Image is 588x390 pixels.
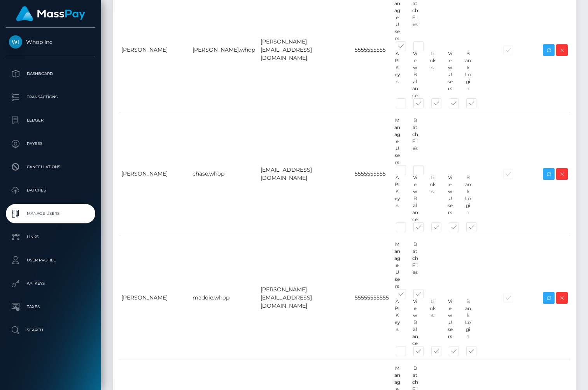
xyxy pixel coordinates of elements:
div: API Keys [388,50,406,99]
div: View Balance [406,174,423,223]
a: Search [6,320,95,340]
div: API Keys [388,174,406,223]
td: [PERSON_NAME][EMAIL_ADDRESS][DOMAIN_NAME] [258,236,352,360]
p: User Profile [9,254,92,266]
div: View Users [441,174,459,223]
a: Ledger [6,111,95,130]
div: Batch Files [406,241,423,290]
a: Manage Users [6,204,95,223]
td: 5555555555 [352,112,392,236]
p: Manage Users [9,208,92,219]
div: Batch Files [406,117,423,166]
p: Transactions [9,91,92,103]
img: MassPay Logo [16,6,85,21]
td: [PERSON_NAME] [119,112,190,236]
div: Bank Login [459,50,476,99]
img: Whop Inc [9,35,22,49]
div: View Users [441,298,459,347]
a: Taxes [6,297,95,317]
td: [EMAIL_ADDRESS][DOMAIN_NAME] [258,112,352,236]
div: View Balance [406,298,423,347]
p: Links [9,231,92,243]
a: User Profile [6,251,95,270]
a: API Keys [6,274,95,293]
td: 55555555555 [352,236,392,360]
p: Search [9,324,92,336]
p: API Keys [9,278,92,289]
p: Dashboard [9,68,92,80]
p: Batches [9,185,92,196]
td: chase.whop [190,112,258,236]
div: Bank Login [459,174,476,223]
a: Payees [6,134,95,153]
td: maddie.whop [190,236,258,360]
div: API Keys [388,298,406,347]
p: Cancellations [9,161,92,173]
div: Manage Users [388,117,406,166]
div: Links [424,174,441,223]
a: Cancellations [6,157,95,177]
div: Links [424,50,441,99]
div: Bank Login [459,298,476,347]
p: Taxes [9,301,92,313]
a: Transactions [6,87,95,107]
div: Links [424,298,441,347]
a: Dashboard [6,64,95,84]
a: Batches [6,181,95,200]
p: Ledger [9,115,92,126]
td: [PERSON_NAME] [119,236,190,360]
a: Links [6,227,95,247]
div: View Balance [406,50,423,99]
div: View Users [441,50,459,99]
span: Whop Inc [6,38,95,45]
p: Payees [9,138,92,150]
div: Manage Users [388,241,406,290]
